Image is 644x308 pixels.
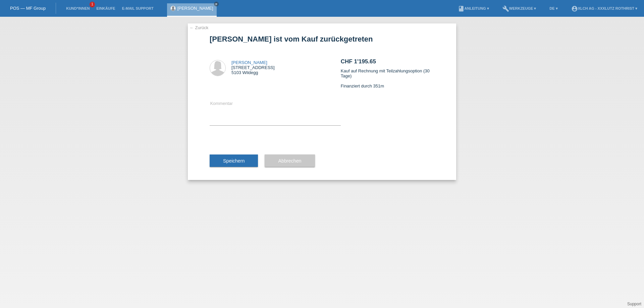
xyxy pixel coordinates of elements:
i: build [502,5,509,12]
a: Kund*innen [63,6,93,10]
span: Speichern [223,158,245,164]
div: [STREET_ADDRESS] 5103 Wildegg [231,60,275,75]
a: Support [627,302,641,306]
a: bookAnleitung ▾ [454,6,492,10]
a: POS — MF Group [10,6,46,11]
h2: CHF 1'195.65 [341,58,434,68]
button: Abbrechen [265,155,315,167]
a: E-Mail Support [119,6,157,10]
a: close [214,2,219,6]
h1: [PERSON_NAME] ist vom Kauf zurückgetreten [210,35,434,43]
a: buildWerkzeuge ▾ [499,6,540,10]
i: account_circle [571,5,578,12]
a: ← Zurück [190,25,208,30]
a: DE ▾ [546,6,561,10]
a: [PERSON_NAME] [177,6,213,11]
button: Speichern [210,155,258,167]
span: 1 [90,2,95,7]
i: book [458,5,465,12]
i: close [215,2,218,6]
a: account_circleXLCH AG - XXXLutz Rothrist ▾ [568,6,641,10]
a: [PERSON_NAME] [231,60,267,65]
span: Abbrechen [278,158,301,164]
div: Kauf auf Rechnung mit Teilzahlungsoption (30 Tage) Finanziert durch 351m [341,47,434,100]
a: Einkäufe [93,6,118,10]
